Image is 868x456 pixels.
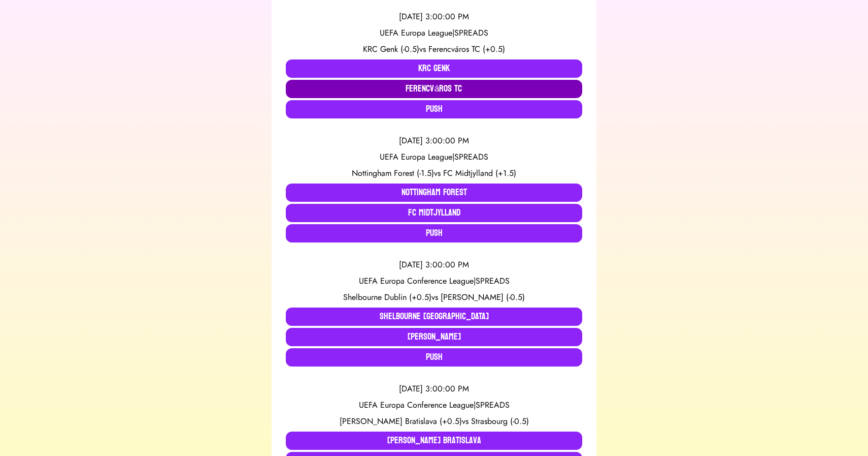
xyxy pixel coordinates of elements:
span: Nottingham Forest (-1.5) [352,167,434,179]
span: [PERSON_NAME] Bratislava (+0.5) [340,415,462,427]
button: [PERSON_NAME] [286,328,582,346]
div: UEFA Europa League | SPREADS [286,151,582,163]
div: vs [286,291,582,303]
span: [PERSON_NAME] (-0.5) [441,291,525,303]
div: vs [286,43,582,55]
button: Push [286,100,582,118]
button: FC Midtjylland [286,204,582,222]
button: Push [286,348,582,367]
button: [PERSON_NAME] Bratislava [286,432,582,450]
span: KRC Genk (-0.5) [363,43,419,55]
button: KRC Genk [286,59,582,78]
div: UEFA Europa League | SPREADS [286,27,582,39]
span: Strasbourg (-0.5) [471,415,529,427]
div: [DATE] 3:00:00 PM [286,11,582,23]
button: Nottingham Forest [286,184,582,202]
div: UEFA Europa Conference League | SPREADS [286,399,582,411]
div: [DATE] 3:00:00 PM [286,383,582,395]
span: Ferencváros TC (+0.5) [428,43,505,55]
div: vs [286,167,582,179]
button: Push [286,224,582,242]
div: [DATE] 3:00:00 PM [286,259,582,271]
div: vs [286,415,582,428]
button: Shelbourne [GEOGRAPHIC_DATA] [286,308,582,326]
div: UEFA Europa Conference League | SPREADS [286,275,582,287]
div: [DATE] 3:00:00 PM [286,135,582,147]
span: Shelbourne Dublin (+0.5) [343,291,431,303]
span: FC Midtjylland (+1.5) [443,167,516,179]
button: Ferencváros TC [286,80,582,98]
